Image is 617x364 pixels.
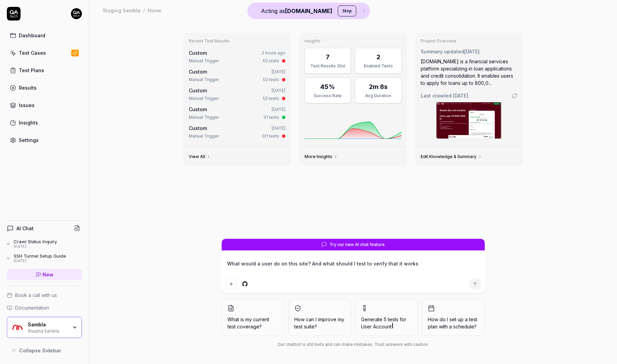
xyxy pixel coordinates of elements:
[309,63,346,69] div: Test Results 30d
[189,154,211,159] a: View All
[42,271,53,278] span: New
[436,102,502,139] img: Screenshot
[421,92,468,99] span: Last crawled
[320,82,335,91] div: 45%
[359,63,397,69] div: Enabled Tests
[512,93,517,99] a: Go to crawling settings
[11,321,24,334] img: Sambla Logo
[272,107,285,112] time: [DATE]
[262,133,279,139] div: 0/1 tests
[7,317,82,338] button: Sambla LogoSamblaStaging Sambla
[189,58,219,64] div: Manual Trigger
[7,46,82,60] a: Test Cases
[19,119,38,126] div: Insights
[294,316,345,330] span: How can I improve my test suite?
[103,7,140,14] div: Staging Sambla
[19,32,45,39] div: Dashboard
[272,126,285,131] time: [DATE]
[187,123,287,141] a: Custom[DATE]Manual Trigger0/1 tests
[7,253,82,263] a: SSH Tunnel Setup Guide[DATE]
[272,88,285,93] time: [DATE]
[421,154,482,159] a: Edit Knowledge & Summary
[377,52,380,62] div: 2
[7,29,82,42] a: Dashboard
[421,38,518,44] h3: Project Overview
[338,5,356,16] button: Stop
[14,253,66,259] div: SSH Tunnel Setup Guide
[421,49,464,54] span: Summary updated
[19,84,37,91] div: Results
[7,304,82,311] a: Documentation
[355,299,418,336] button: Generate 5 tests forUser Account
[226,259,481,276] textarea: What would a user do on this site? And what should I test to verify that it works
[272,69,285,74] time: [DATE]
[7,291,82,299] a: Book a call with us
[7,343,82,357] button: Collapse Sidebar
[19,136,39,144] div: Settings
[189,77,219,83] div: Manual Trigger
[189,125,207,131] span: Custom
[71,8,82,19] img: 7ccf6c19-61ad-4a6c-8811-018b02a1b829.jpg
[7,81,82,94] a: Results
[28,328,67,333] div: Staging Sambla
[28,322,67,328] div: Sambla
[361,324,392,329] span: User Account
[189,106,207,112] span: Custom
[7,64,82,77] a: Test Plans
[422,299,485,336] button: How do I set up a test plan with a schedule?
[222,341,485,348] div: Our chatbot is still beta and can make mistakes. Trust answers with caution.
[262,95,279,102] div: 1/2 tests
[189,133,219,139] div: Manual Trigger
[19,347,61,354] span: Collapse Sidebar
[19,67,44,74] div: Test Plans
[187,48,287,65] a: Custom2 hours agoManual Trigger1/2 tests
[262,58,279,64] div: 1/2 tests
[453,93,468,99] time: [DATE]
[263,114,279,120] div: 1/1 tests
[148,7,161,14] div: Home
[227,316,279,330] span: What is my current test coverage?
[189,95,219,102] div: Manual Trigger
[326,52,330,62] div: 7
[189,69,207,75] span: Custom
[187,104,287,122] a: Custom[DATE]Manual Trigger1/1 tests
[15,304,49,311] span: Documentation
[226,278,237,289] button: Add attachment
[7,133,82,147] a: Settings
[7,99,82,112] a: Issues
[330,242,385,248] span: Try our new AI chat feature
[369,82,387,91] div: 2m 8s
[7,116,82,129] a: Insights
[464,49,480,54] time: [DATE]
[305,154,338,159] a: More Insights
[309,93,346,99] div: Success Rate
[262,77,279,83] div: 1/2 tests
[428,316,479,330] span: How do I set up a test plan with a schedule?
[189,114,219,120] div: Manual Trigger
[187,67,287,84] a: Custom[DATE]Manual Trigger1/2 tests
[288,299,351,336] button: How can I improve my test suite?
[7,269,82,280] a: New
[305,38,402,44] h3: Insights
[14,259,66,263] div: [DATE]
[14,239,57,244] div: Crawl Status Inquiry
[262,50,285,55] time: 2 hours ago
[189,88,207,93] span: Custom
[14,244,57,249] div: [DATE]
[359,93,397,99] div: Avg Duration
[222,299,284,336] button: What is my current test coverage?
[7,239,82,249] a: Crawl Status Inquiry[DATE]
[16,225,34,232] h4: AI Chat
[15,291,57,299] span: Book a call with us
[19,49,46,56] div: Test Cases
[189,38,286,44] h3: Recent Test Results
[189,50,207,56] span: Custom
[421,58,518,87] div: [DOMAIN_NAME] is a financial services platform specializing in loan applications and credit conso...
[361,316,412,330] span: Generate 5 tests for
[19,102,35,109] div: Issues
[143,7,145,14] div: /
[187,86,287,103] a: Custom[DATE]Manual Trigger1/2 tests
